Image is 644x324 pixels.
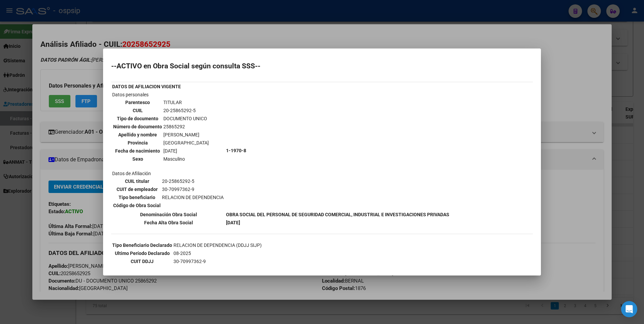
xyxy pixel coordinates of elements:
[112,219,225,226] th: Fecha Alta Obra Social
[226,212,449,217] b: OBRA SOCIAL DEL PERSONAL DE SEGURIDAD COMERCIAL, INDUSTRIAL E INVESTIGACIONES PRIVADAS
[112,241,172,249] th: Tipo Beneficiario Declarado
[113,107,162,114] th: CUIL
[173,250,412,257] td: 08-2025
[112,211,225,218] th: Denominación Obra Social
[173,241,412,249] td: RELACION DE DEPENDENCIA (DDJJ SIJP)
[173,258,412,265] td: 30-70997362-9
[113,155,162,163] th: Sexo
[163,99,209,106] td: TITULAR
[163,155,209,163] td: Masculino
[113,123,162,130] th: Número de documento
[163,131,209,138] td: [PERSON_NAME]
[113,99,162,106] th: Parentesco
[162,186,224,193] td: 30-70997362-9
[226,220,240,225] b: [DATE]
[163,147,209,155] td: [DATE]
[112,250,172,257] th: Ultimo Período Declarado
[112,91,225,210] td: Datos personales Datos de Afiliación
[113,115,162,122] th: Tipo de documento
[113,186,161,193] th: CUIT de empleador
[111,63,533,69] h2: --ACTIVO en Obra Social según consulta SSS--
[621,301,637,317] div: Open Intercom Messenger
[163,107,209,114] td: 20-25865292-5
[162,177,224,185] td: 20-25865292-5
[112,266,172,273] th: Obra Social DDJJ
[162,194,224,201] td: RELACION DE DEPENDENCIA
[113,177,161,185] th: CUIL titular
[226,148,246,153] b: 1-1970-8
[173,266,412,273] td: 119708-OBRA SOCIAL DEL PERSONAL DE SEGURIDAD COMERCIAL, INDUSTRIAL E INVESTIGACIONES PRIVADAS
[163,123,209,130] td: 25865292
[113,131,162,138] th: Apellido y nombre
[113,202,161,209] th: Código de Obra Social
[163,139,209,147] td: [GEOGRAPHIC_DATA]
[113,147,162,155] th: Fecha de nacimiento
[112,258,172,265] th: CUIT DDJJ
[113,194,161,201] th: Tipo beneficiario
[113,139,162,147] th: Provincia
[112,84,181,89] b: DATOS DE AFILIACION VIGENTE
[163,115,209,122] td: DOCUMENTO UNICO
